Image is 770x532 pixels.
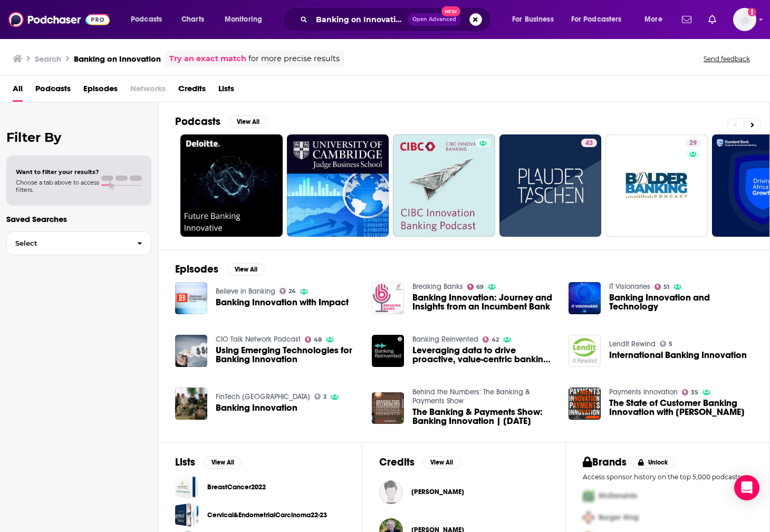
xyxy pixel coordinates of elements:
[227,263,265,276] button: View All
[175,115,267,128] a: PodcastsView All
[411,488,464,496] span: [PERSON_NAME]
[660,341,673,347] a: 5
[8,9,110,30] img: Podchaser - Follow, Share and Rate Podcasts
[123,11,176,28] button: open menu
[476,285,484,289] span: 69
[609,293,753,311] span: Banking Innovation and Technology
[130,80,166,102] span: Networks
[16,168,99,176] span: Want to filter your results?
[35,80,71,102] a: Podcasts
[216,298,349,307] a: Banking Innovation with Impact
[411,488,464,496] a: Shane Mahi
[131,12,162,27] span: Podcasts
[585,138,593,149] span: 43
[372,392,404,424] img: The Banking & Payments Show: Banking Innovation | Jan 24, 2023
[609,282,650,291] a: IT Visionaries
[748,8,756,16] svg: Add a profile image
[175,475,199,499] span: BreastCancer2022
[609,388,678,396] a: Payments Innovation
[175,388,207,420] img: Banking Innovation
[412,335,478,344] a: Banking Reinvented
[175,263,218,276] h2: Episodes
[663,285,669,289] span: 51
[175,503,199,527] a: Cervical&EndometrialCarcinoma22-23
[571,12,622,27] span: For Podcasters
[323,394,326,399] span: 2
[569,282,601,314] img: Banking Innovation and Technology
[379,480,403,504] img: Shane Mahi
[408,13,461,26] button: Open AdvancedNew
[499,134,602,237] a: 43
[691,390,698,395] span: 35
[412,388,530,405] a: Behind the Numbers: The Banking & Payments Show
[569,335,601,367] img: International Banking Innovation
[372,282,404,314] img: Banking Innovation: Journey and Insights from an Incumbent Bank
[181,12,204,27] span: Charts
[218,80,234,102] a: Lists
[579,507,599,528] img: Second Pro Logo
[412,408,556,425] span: The Banking & Payments Show: Banking Innovation | [DATE]
[74,54,161,64] h3: Banking on Innovation
[175,11,210,28] a: Charts
[609,399,753,417] span: The State of Customer Banking Innovation with [PERSON_NAME]
[305,336,322,343] a: 48
[505,11,567,28] button: open menu
[13,80,23,102] span: All
[569,388,601,420] img: The State of Customer Banking Innovation with Colin Walsh
[178,80,206,102] a: Credits
[35,54,61,64] h3: Search
[216,287,275,296] a: Believe in Banking
[412,346,556,364] a: Leveraging data to drive proactive, value-centric banking innovation
[6,231,151,255] button: Select
[583,473,753,481] p: Access sponsor history on the top 5,000 podcasts.
[379,456,461,469] a: CreditsView All
[733,8,756,31] span: Logged in as gmalloy
[583,456,627,469] h2: Brands
[733,8,756,31] img: User Profile
[7,240,129,247] span: Select
[441,6,460,16] span: New
[6,130,151,145] h2: Filter By
[175,335,207,367] img: Using Emerging Technologies for Banking Innovation
[644,12,662,27] span: More
[216,392,310,401] a: FinTech Silicon Valley
[217,11,276,28] button: open menu
[512,12,554,27] span: For Business
[216,335,301,344] a: CIO Talk Network Podcast
[169,53,246,65] a: Try an exact match
[704,11,720,28] a: Show notifications dropdown
[314,393,327,400] a: 2
[423,456,461,469] button: View All
[412,282,463,291] a: Breaking Banks
[605,134,708,237] a: 29
[483,336,499,343] a: 42
[599,513,639,522] span: Burger King
[669,342,672,346] span: 5
[175,456,242,469] a: ListsView All
[689,138,697,149] span: 29
[654,284,670,290] a: 51
[175,456,195,469] h2: Lists
[599,491,637,500] span: McDonalds
[216,403,297,412] span: Banking Innovation
[492,337,499,342] span: 42
[16,179,99,194] span: Choose a tab above to access filters.
[609,340,656,349] a: LendIt Rewind
[609,399,753,417] a: The State of Customer Banking Innovation with Colin Walsh
[700,54,753,63] button: Send feedback
[314,337,322,342] span: 48
[637,11,676,28] button: open menu
[609,351,747,360] a: International Banking Innovation
[733,8,756,31] button: Show profile menu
